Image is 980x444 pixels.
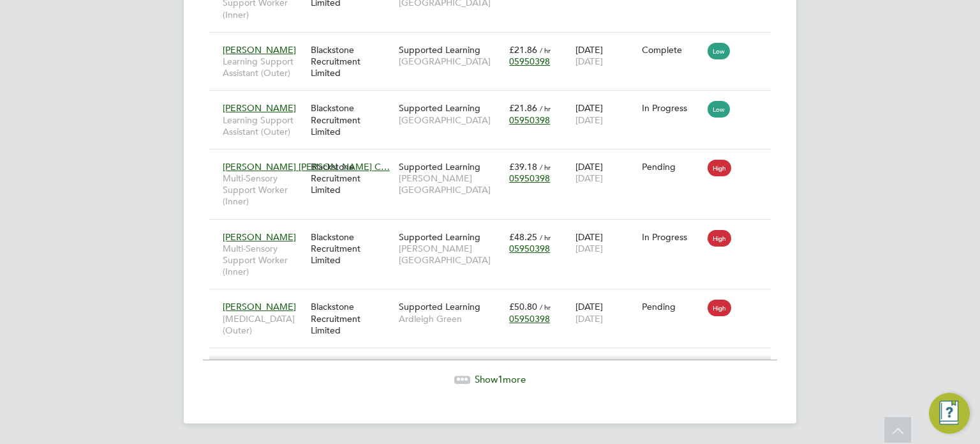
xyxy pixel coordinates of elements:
div: [DATE] [572,155,639,190]
span: 05950398 [509,313,550,325]
div: Blackstone Recruitment Limited [308,225,396,273]
span: Supported Learning [399,231,480,243]
span: 05950398 [509,243,550,254]
span: £48.25 [509,231,537,243]
div: Pending [642,301,702,312]
div: Blackstone Recruitment Limited [308,295,396,342]
a: [PERSON_NAME][MEDICAL_DATA] (Outer)Blackstone Recruitment LimitedSupported LearningArdleigh Green... [219,294,771,305]
span: £50.80 [509,301,537,312]
div: [DATE] [572,225,639,261]
span: Supported Learning [399,44,480,56]
span: 05950398 [509,114,550,126]
span: Low [708,43,730,59]
div: Blackstone Recruitment Limited [308,96,396,144]
a: [PERSON_NAME]Learning Support Assistant (Outer)Blackstone Recruitment LimitedSupported Learning[G... [219,37,771,48]
span: [GEOGRAPHIC_DATA] [399,56,503,67]
span: [PERSON_NAME] [223,231,296,243]
span: / hr [540,45,551,55]
span: [DATE] [575,243,603,254]
span: Multi-Sensory Support Worker (Inner) [223,243,304,278]
span: / hr [540,103,551,113]
span: Show more [475,373,526,385]
span: [MEDICAL_DATA] (Outer) [223,313,304,336]
span: [PERSON_NAME] [PERSON_NAME] C… [223,161,390,172]
span: 1 [498,373,503,385]
span: / hr [540,302,551,312]
span: High [708,230,731,247]
span: £39.18 [509,161,537,172]
span: High [708,160,731,176]
div: Blackstone Recruitment Limited [308,38,396,86]
span: [PERSON_NAME] [223,102,296,114]
span: / hr [540,233,551,242]
span: [DATE] [575,56,603,67]
span: £21.86 [509,102,537,114]
span: [GEOGRAPHIC_DATA] [399,114,503,126]
div: In Progress [642,231,702,243]
a: [PERSON_NAME] [PERSON_NAME] C…Multi-Sensory Support Worker (Inner)Blackstone Recruitment LimitedS... [219,154,771,165]
span: Ardleigh Green [399,313,503,325]
span: Low [708,101,730,118]
a: [PERSON_NAME]Multi-Sensory Support Worker (Inner)Blackstone Recruitment LimitedSupported Learning... [219,224,771,235]
div: Complete [642,44,702,56]
span: Learning Support Assistant (Outer) [223,56,304,79]
span: [DATE] [575,313,603,325]
span: [DATE] [575,114,603,126]
span: Supported Learning [399,102,480,114]
span: High [708,300,731,316]
span: 05950398 [509,56,550,67]
div: [DATE] [572,96,639,132]
span: Supported Learning [399,301,480,312]
span: Supported Learning [399,161,480,172]
a: [PERSON_NAME]Learning Support Assistant (Outer)Blackstone Recruitment LimitedSupported Learning[G... [219,95,771,106]
span: / hr [540,162,551,172]
span: 05950398 [509,172,550,184]
span: Learning Support Assistant (Outer) [223,114,304,137]
span: [PERSON_NAME] [223,44,296,56]
div: [DATE] [572,295,639,330]
span: [PERSON_NAME][GEOGRAPHIC_DATA] [399,243,503,266]
span: £21.86 [509,44,537,56]
button: Engage Resource Center [929,393,970,434]
span: [PERSON_NAME][GEOGRAPHIC_DATA] [399,172,503,195]
div: Blackstone Recruitment Limited [308,155,396,203]
span: [PERSON_NAME] [223,301,296,312]
div: In Progress [642,102,702,114]
span: [DATE] [575,172,603,184]
span: Multi-Sensory Support Worker (Inner) [223,172,304,208]
div: [DATE] [572,38,639,73]
div: Pending [642,161,702,172]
